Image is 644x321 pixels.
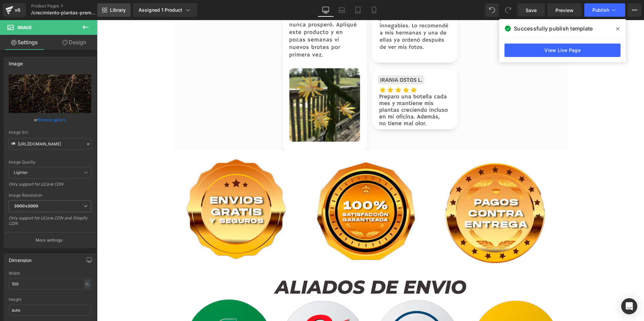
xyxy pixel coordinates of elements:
input: auto [9,278,91,290]
button: Redo [501,3,515,17]
div: Assigned 1 Product [139,7,192,13]
b: 3000x3000 [14,203,38,208]
a: Browse gallery [38,114,66,126]
div: Only support for UCare CDN and Shopify CDN [9,215,91,231]
b: Lighter [14,170,28,175]
button: Undo [485,3,499,17]
a: Product Pages [31,3,108,9]
a: v6 [3,3,26,17]
a: Laptop [334,3,350,17]
a: Preview [547,3,582,17]
a: View Live Page [504,44,621,57]
div: Image Resolution [9,193,91,198]
span: Publish [592,7,609,13]
input: Link [9,138,91,150]
span: /crecimiento-plantas-premium [31,10,96,15]
div: Height [9,297,91,302]
div: v6 [13,6,22,14]
span: Save [526,7,537,14]
span: Image [17,25,32,30]
div: Image [9,57,23,66]
a: Mobile [366,3,382,17]
div: or [9,116,91,123]
a: Desktop [318,3,334,17]
input: auto [9,305,91,316]
p: More settings [36,237,62,243]
a: Design [50,35,99,50]
div: Image Quality [9,160,91,165]
a: New Library [97,3,130,17]
button: More settings [4,232,96,248]
div: Only support for UCare CDN [9,182,91,191]
div: Dimension [9,254,32,263]
button: Publish [584,3,625,17]
div: Open Intercom Messenger [621,298,637,314]
div: Width [9,271,91,276]
button: More [628,3,641,17]
span: Library [110,7,126,13]
span: Successfully publish template [514,24,593,33]
div: % [84,279,90,288]
span: Preview [555,7,574,14]
div: Image Src [9,130,91,135]
a: Tablet [350,3,366,17]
